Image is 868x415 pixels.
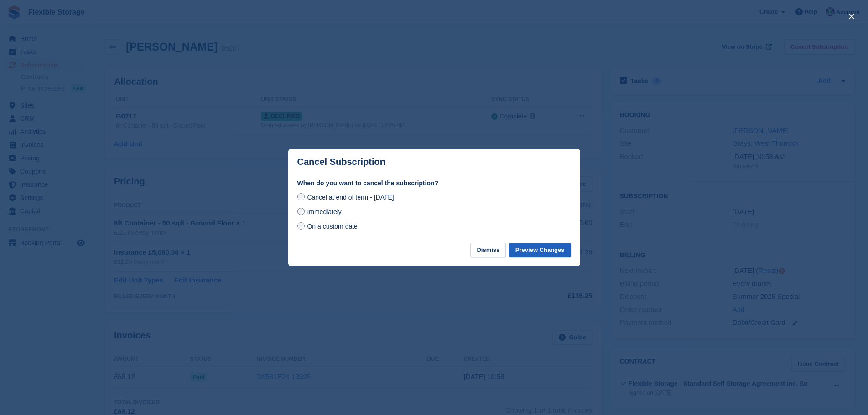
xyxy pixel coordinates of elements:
span: On a custom date [307,223,358,230]
input: On a custom date [297,222,305,230]
button: Dismiss [470,243,506,258]
span: Cancel at end of term - [DATE] [307,194,394,201]
span: Immediately [307,208,341,215]
label: When do you want to cancel the subscription? [297,179,571,188]
button: Preview Changes [509,243,571,258]
input: Immediately [297,208,305,215]
input: Cancel at end of term - [DATE] [297,193,305,200]
p: Cancel Subscription [297,157,385,167]
button: close [844,9,859,24]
